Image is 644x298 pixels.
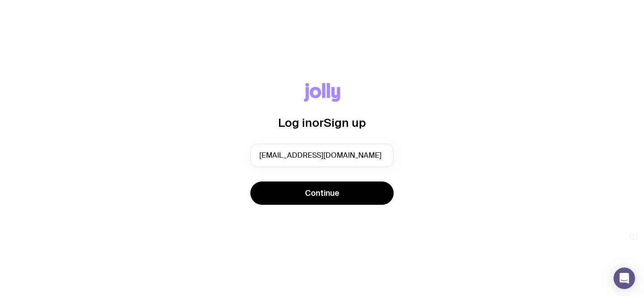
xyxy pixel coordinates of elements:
span: or [312,116,324,129]
span: Log in [278,116,312,129]
button: Continue [250,181,394,205]
input: you@email.com [250,144,394,167]
span: Sign up [324,116,366,129]
span: Continue [305,188,339,199]
div: Open Intercom Messenger [614,268,635,289]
